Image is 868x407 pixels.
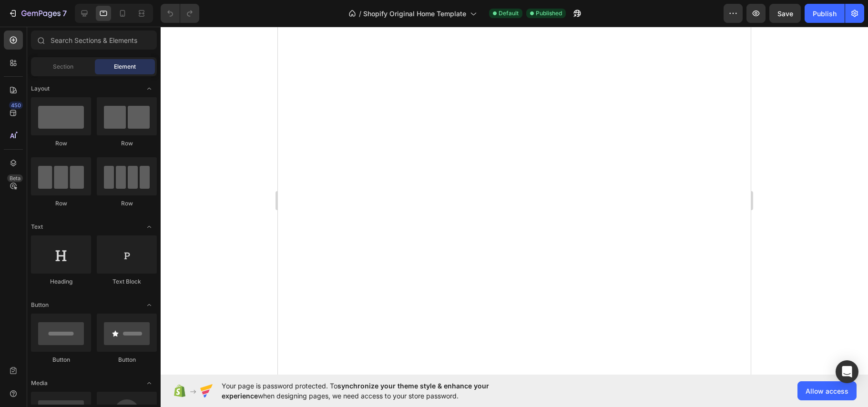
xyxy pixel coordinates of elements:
span: Toggle open [142,376,157,391]
span: Toggle open [142,297,157,313]
iframe: Design area [278,27,751,375]
div: Button [31,356,91,364]
span: Element [114,62,136,71]
div: Row [97,199,157,208]
p: 7 [62,8,67,19]
div: Publish [813,9,837,19]
span: Save [777,10,793,18]
span: Shopify Original Home Template [363,9,466,19]
span: Button [31,301,49,309]
div: Undo/Redo [161,4,199,23]
span: Your page is password protected. To when designing pages, we need access to your store password. [222,381,526,401]
span: Allow access [806,386,848,396]
input: Search Sections & Elements [31,31,157,50]
div: Open Intercom Messenger [836,360,858,383]
div: Beta [7,174,23,182]
span: Section [53,62,73,71]
span: Published [536,9,562,18]
button: Save [769,4,801,23]
div: Button [97,356,157,364]
div: Heading [31,277,91,286]
span: Toggle open [142,219,157,234]
span: synchronize your theme style & enhance your experience [222,382,489,400]
button: Publish [805,4,845,23]
span: / [359,9,361,19]
div: Text Block [97,277,157,286]
span: Media [31,379,48,387]
span: Default [499,9,519,18]
button: Allow access [797,381,857,400]
div: 450 [9,102,23,109]
span: Layout [31,84,50,93]
span: Toggle open [142,81,157,96]
span: Text [31,223,43,231]
div: Row [97,139,157,148]
div: Row [31,139,91,148]
button: 7 [4,4,71,23]
div: Row [31,199,91,208]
